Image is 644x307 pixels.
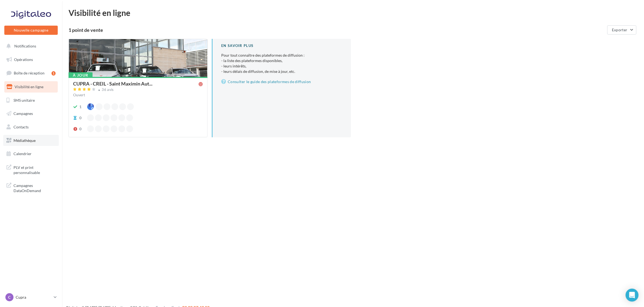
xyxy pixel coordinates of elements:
a: Calendrier [3,148,59,159]
div: Visibilité en ligne [69,9,638,17]
a: 36 avis [73,87,203,93]
div: 1 [79,104,81,110]
span: C [8,295,11,300]
a: Opérations [3,54,59,65]
div: À jour [69,72,93,78]
a: C Cupra [4,292,58,302]
p: Pour tout connaître des plateformes de diffusion : [221,53,342,74]
a: Visibilité en ligne [3,81,59,93]
a: Boîte de réception1 [3,67,59,79]
li: - leurs délais de diffusion, de mise à jour, etc. [221,69,342,74]
span: Exporter [612,28,628,32]
div: En savoir plus [221,43,342,48]
button: Nouvelle campagne [4,26,58,35]
span: CUPRA - CREIL - Saint Maximin Aut... [73,81,152,86]
div: Open Intercom Messenger [626,289,639,302]
button: Exporter [607,25,636,35]
span: Campagnes [13,111,33,116]
a: Contacts [3,121,59,133]
p: Cupra [16,295,52,300]
a: SMS unitaire [3,95,59,106]
button: Notifications [3,40,57,52]
span: Campagnes DataOnDemand [13,182,56,193]
div: 0 [79,115,81,121]
span: SMS unitaire [13,98,35,102]
a: Médiathèque [3,135,59,146]
span: Boîte de réception [14,71,45,75]
span: Médiathèque [13,138,36,143]
span: Notifications [14,44,36,48]
div: 36 avis [102,88,114,91]
div: 1 point de vente [69,28,605,32]
span: Visibilité en ligne [15,84,43,89]
span: PLV et print personnalisable [13,164,56,175]
li: - la liste des plateformes disponibles, [221,58,342,63]
span: Opérations [14,57,33,62]
a: Campagnes DataOnDemand [3,180,59,196]
span: Ouvert [73,93,85,97]
span: Contacts [13,125,29,129]
div: 0 [79,126,81,132]
span: Calendrier [13,151,32,156]
li: - leurs intérêts, [221,63,342,69]
a: Consulter le guide des plateformes de diffusion [221,79,342,85]
a: Campagnes [3,108,59,119]
a: PLV et print personnalisable [3,162,59,178]
div: 1 [52,71,56,76]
